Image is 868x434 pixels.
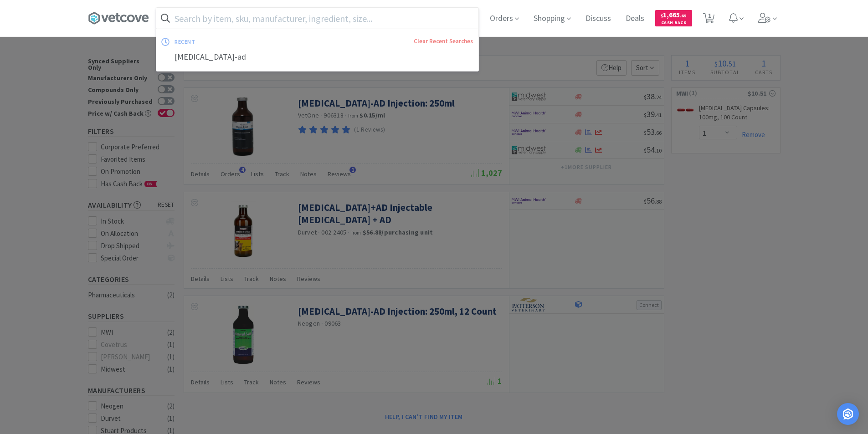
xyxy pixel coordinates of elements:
[156,8,478,29] input: Search by item, sku, manufacturer, ingredient, size...
[414,37,473,45] a: Clear Recent Searches
[156,49,478,66] div: [MEDICAL_DATA]-ad
[655,6,692,31] a: $1,665.65Cash Back
[175,35,304,49] div: recent
[661,13,663,19] span: $
[699,15,718,24] a: 1
[837,403,859,425] div: Open Intercom Messenger
[680,13,687,19] span: . 65
[622,15,648,23] a: Deals
[661,10,687,19] span: 1,665
[582,15,615,23] a: Discuss
[661,20,687,26] span: Cash Back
